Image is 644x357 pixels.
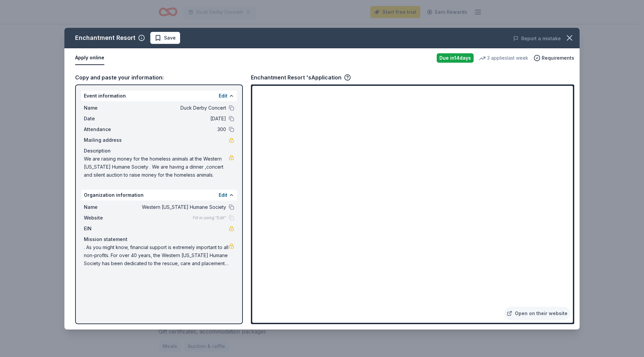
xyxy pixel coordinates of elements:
span: . As you might know, financial support is extremely important to all non-profits. For over 40 yea... [84,243,229,267]
button: Report a mistake [513,35,561,43]
span: We are raising money for the homeless animals at the Western [US_STATE] Humane Society . We are h... [84,155,229,179]
button: Save [150,32,180,44]
div: Description [84,147,234,155]
a: Open on their website [504,307,570,320]
button: Edit [219,92,227,100]
div: Mission statement [84,235,234,243]
button: Apply online [75,51,104,65]
span: Fill in using "Edit" [193,215,226,221]
span: Website [84,214,129,222]
span: Name [84,203,129,211]
span: Mailing address [84,136,129,144]
span: Duck Derby Concert [129,104,226,112]
div: Enchantment Resort [75,33,136,43]
span: Save [164,34,176,42]
span: Requirements [542,54,574,62]
div: Event information [81,91,237,101]
div: Enchantment Resort 's Application [251,73,351,82]
span: Attendance [84,125,129,133]
div: Copy and paste your information: [75,73,243,82]
button: Requirements [534,54,574,62]
button: Edit [219,191,227,199]
span: Western [US_STATE] Humane Society [129,203,226,211]
div: Due in 14 days [437,53,474,63]
span: Name [84,104,129,112]
div: 3 applies last week [479,54,528,62]
span: 300 [129,125,226,133]
span: Date [84,115,129,123]
span: [DATE] [129,115,226,123]
div: Organization information [81,190,237,200]
span: EIN [84,225,129,233]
